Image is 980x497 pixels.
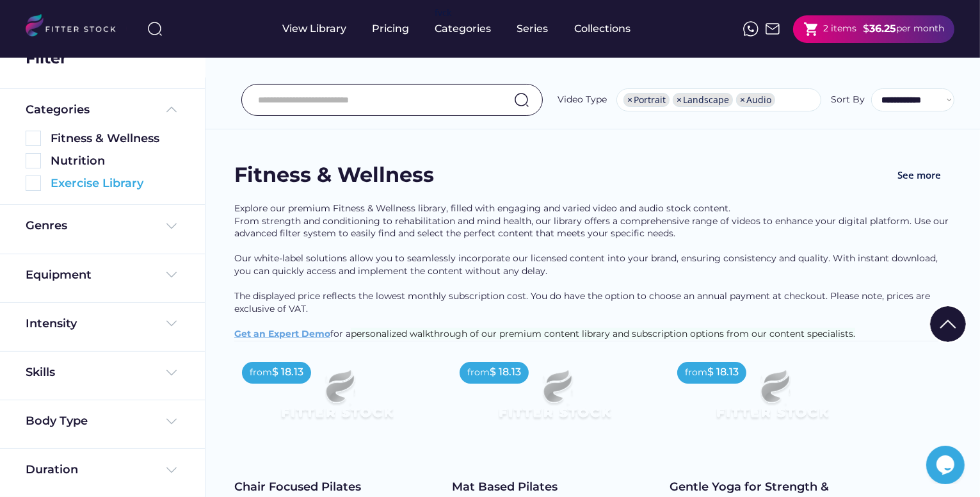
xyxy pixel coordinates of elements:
[164,102,179,117] img: Frame%20%285%29.svg
[435,22,492,36] div: Categories
[234,161,434,190] div: Fitness & Wellness
[803,21,819,37] button: shopping_cart
[863,22,869,36] div: $
[351,328,855,339] span: personalized walkthrough of our premium content library and subscription options from our content...
[869,22,896,35] strong: 36.25
[435,6,452,19] div: fvck
[234,328,330,339] a: Get an Expert Demo
[164,462,179,478] img: Frame%20%284%29.svg
[51,175,179,191] div: Exercise Library
[26,131,41,146] img: Rectangle%205126.svg
[26,267,92,283] div: Equipment
[234,290,933,314] span: The displayed price reflects the lowest monthly subscription cost. You do have the option to choo...
[623,93,670,107] li: Portrait
[896,22,944,35] div: per month
[831,94,865,106] div: Sort By
[283,22,347,36] div: View Library
[164,218,179,234] img: Frame%20%284%29.svg
[575,22,631,36] div: Collections
[926,446,967,484] iframe: chat widget
[765,21,780,37] img: Frame%2051.svg
[685,366,707,379] div: from
[707,365,739,379] div: $ 18.13
[164,365,179,380] img: Frame%20%284%29.svg
[517,22,549,36] div: Series
[272,365,303,379] div: $ 18.13
[740,95,745,104] span: ×
[930,306,966,342] img: Group%201000002322%20%281%29.svg
[887,161,951,190] button: See more
[558,94,607,106] div: Video Type
[627,95,632,104] span: ×
[164,316,179,331] img: Frame%20%284%29.svg
[26,364,58,380] div: Skills
[26,316,77,332] div: Intensity
[677,95,682,104] span: ×
[147,21,163,37] img: search-normal%203.svg
[823,22,856,35] div: 2 items
[690,354,854,446] img: Frame%2079%20%281%29.svg
[490,365,521,379] div: $ 18.13
[26,462,78,478] div: Duration
[26,14,127,40] img: LOGO.svg
[26,102,90,118] div: Categories
[673,93,733,107] li: Landscape
[514,92,529,108] img: search-normal.svg
[250,366,272,379] div: from
[51,153,179,169] div: Nutrition
[26,218,67,234] div: Genres
[164,267,179,282] img: Frame%20%284%29.svg
[51,131,179,147] div: Fitness & Wellness
[26,413,88,429] div: Body Type
[373,22,410,36] div: Pricing
[467,366,490,379] div: from
[26,175,41,191] img: Rectangle%205126.svg
[164,414,179,429] img: Frame%20%284%29.svg
[736,93,775,107] li: Audio
[452,479,657,495] div: Mat Based Pilates
[234,479,439,495] div: Chair Focused Pilates
[255,354,419,446] img: Frame%2079%20%281%29.svg
[234,202,951,341] div: Explore our premium Fitness & Wellness library, filled with engaging and varied video and audio s...
[472,354,636,446] img: Frame%2079%20%281%29.svg
[26,153,41,168] img: Rectangle%205126.svg
[26,47,67,69] div: Filter
[743,21,759,37] img: meteor-icons_whatsapp%20%281%29.svg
